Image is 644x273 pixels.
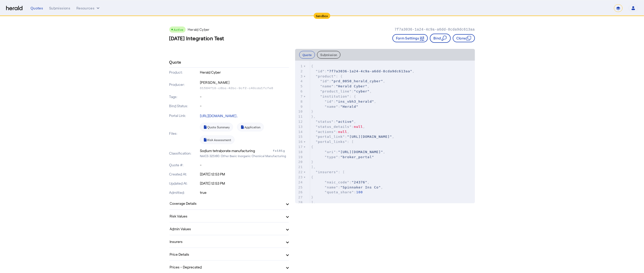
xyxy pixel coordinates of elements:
span: "Herald Cyber" [336,84,367,88]
mat-expansion-panel-header: Coverage Details [169,197,289,209]
div: 2 [295,69,304,74]
mat-expansion-panel-header: Prices - Deprecated [169,261,289,273]
span: : [311,190,363,194]
span: null [354,125,363,129]
span: "name" [325,185,338,189]
div: Submissions [49,6,70,11]
a: [URL][DOMAIN_NAME].. [200,114,238,118]
div: 3 [295,74,304,79]
mat-panel-title: Coverage Details [170,201,282,206]
div: 9 [295,104,304,109]
span: "cyber" [354,89,370,93]
div: 7 [295,94,304,99]
mat-expansion-panel-header: Risk Values [169,210,289,222]
button: Bind [430,34,450,43]
span: "institution" [320,94,349,98]
p: Admitted: [169,190,199,195]
span: ], [311,200,316,204]
p: [DATE] 12:53 PM [200,172,289,177]
span: } [311,160,313,164]
div: fs181g [273,148,289,153]
p: [DATE] 12:53 PM [200,181,289,186]
span: "name" [320,84,334,88]
div: 13 [295,124,304,129]
button: Resources dropdown menu [76,6,101,11]
span: } [311,110,313,113]
p: Files: [169,131,199,136]
span: "insurers" [316,170,338,174]
div: 11 [295,114,304,119]
div: 16 [295,139,304,144]
button: Form Settings [392,34,428,42]
div: 26 [295,190,304,195]
span: : [ [311,140,354,144]
div: 28 [295,200,304,205]
span: : , [311,180,370,184]
span: : { [311,94,356,98]
h4: Quote [169,59,181,65]
span: "ins_vbh3_herald" [336,100,374,103]
div: 4 [295,79,304,84]
div: Sodium tetraborate manufacturing [200,148,255,153]
a: Risk Assessment [200,135,235,144]
span: : , [311,89,372,93]
span: "active" [336,120,354,124]
p: 61584f10-c8ba-42bc-9cf2-c40cda1fcfe8 [200,86,289,90]
div: 12 [295,119,304,124]
p: [PERSON_NAME] [200,79,289,86]
div: 20 [295,159,304,165]
span: "Herald" [340,105,359,108]
p: Portal Link: [169,113,199,118]
mat-panel-title: Insurers [170,239,282,244]
span: "Spinnaker Ins Co" [340,185,381,189]
div: 23 [295,175,304,180]
span: : , [311,84,370,88]
span: "actions" [316,130,336,134]
span: "7f7a3036-1a24-4c9a-a6dd-8cda9dc613aa" [327,69,412,73]
mat-expansion-panel-header: Price Details [169,248,289,260]
span: : , [311,130,349,134]
mat-expansion-panel-header: Admin Values [169,223,289,235]
div: 1 [295,64,304,69]
span: { [311,175,313,179]
span: } [311,195,313,199]
span: "product_line" [320,89,352,93]
span: "id" [325,100,334,103]
div: 5 [295,84,304,89]
span: "quota_share" [325,190,354,194]
div: 25 [295,185,304,190]
span: "broker_portal" [340,155,374,159]
span: : [ [311,170,345,174]
div: 10 [295,109,304,114]
img: Herald Logo [6,6,22,11]
span: : [311,155,374,159]
div: Sandbox [314,13,330,19]
div: 6 [295,89,304,94]
mat-panel-title: Price Details [170,252,282,257]
span: "portal_link" [316,135,345,139]
div: 22 [295,170,304,175]
div: 27 [295,195,304,200]
p: Product: [169,70,199,75]
div: Quotes [31,6,43,11]
p: Herald Cyber [200,70,289,75]
h3: [DATE] Integration Test [169,35,225,42]
div: 17 [295,144,304,149]
p: Classification: [169,151,199,156]
div: 15 [295,134,304,139]
div: 19 [295,155,304,160]
button: Quote [299,51,315,59]
button: Submission [317,51,340,59]
span: "24376" [352,180,367,184]
span: "status" [316,120,334,124]
mat-panel-title: Risk Values [170,213,282,219]
span: null [338,130,347,134]
p: Created At: [169,172,199,177]
span: "id" [320,79,329,83]
p: - [200,94,289,99]
p: - [200,103,289,108]
span: "uri" [325,150,336,154]
mat-panel-title: Prices - Deprecated [170,264,282,270]
span: "[URL][DOMAIN_NAME]" [338,150,383,154]
span: : , [311,69,415,73]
